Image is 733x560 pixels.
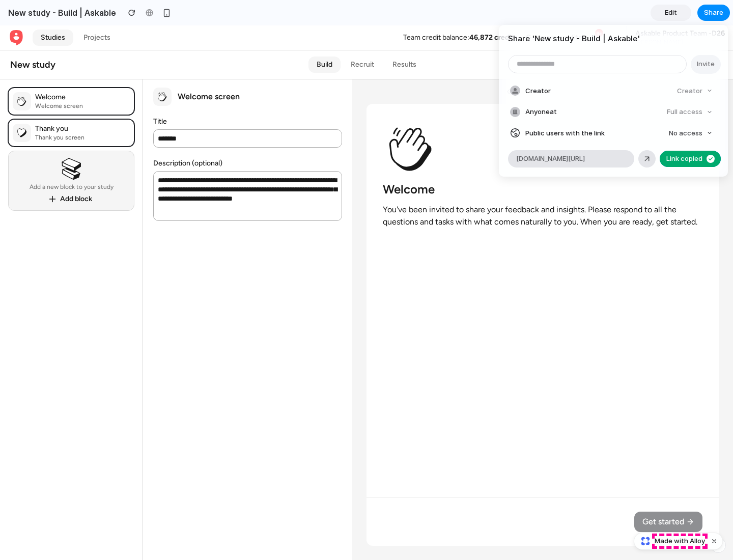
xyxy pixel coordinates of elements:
[635,4,725,13] span: Askable Product Team -D26
[8,4,24,20] a: Back
[153,93,167,100] label: Title
[469,8,518,16] strong: 46,872 credits
[525,128,605,138] span: Public users with the link
[8,94,134,121] div: Thank youThank you screen
[665,126,717,141] button: No access
[669,128,702,138] span: No access
[35,99,84,108] div: Thank you
[508,150,634,167] div: [DOMAIN_NAME][URL]
[588,4,604,20] button: 9+
[516,154,585,164] span: [DOMAIN_NAME][URL]
[525,86,551,96] span: Creator
[682,154,711,164] span: Copy link
[635,13,725,21] span: [PERSON_NAME]
[595,3,604,12] div: 9+
[508,33,719,45] h4: Share ' New study - Build | Askable '
[153,134,222,142] label: Description (optional)
[60,169,92,178] div: Add block
[178,66,240,76] div: Welcome screen
[526,8,582,17] span: Get more credits
[660,31,702,47] a: Preview
[366,62,719,70] header: Participant preview
[403,8,469,17] div: Team credit balance:
[660,151,721,167] button: Copy link
[75,4,119,20] a: Projects
[384,31,425,47] a: Results
[33,4,73,20] a: Studies
[627,1,733,24] button: Askable Product Team -D26[PERSON_NAME]
[383,156,435,172] h3: Welcome
[8,62,134,90] a: Welcome
[613,35,640,44] div: Draft
[35,108,84,116] div: Thank you screen
[8,94,134,121] a: Thank you
[2,31,243,47] button: New study
[10,33,55,45] div: New study
[525,107,557,117] span: Anyone at
[522,4,586,20] button: Get more credits
[30,158,114,164] div: Add a new block to your study
[35,76,83,85] div: Welcome screen
[383,178,702,203] p: You've been invited to share your feedback and insights. Please respond to all the questions and ...
[308,31,341,47] a: Build
[8,62,134,90] div: WelcomeWelcome screen
[8,125,134,185] button: Add a new block to your studyAdd block
[35,67,83,76] div: Welcome
[343,31,382,47] a: Recruit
